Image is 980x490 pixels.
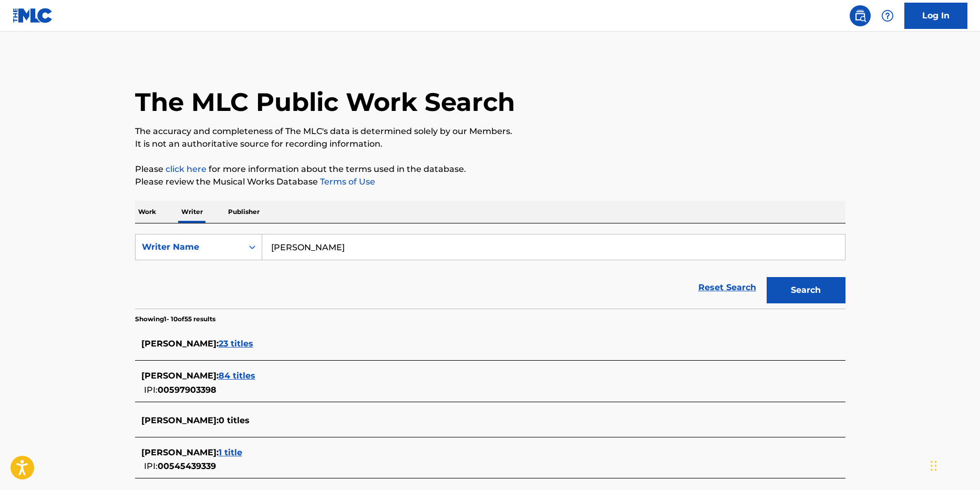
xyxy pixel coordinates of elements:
p: Work [135,201,159,223]
img: MLC Logo [13,8,53,23]
span: [PERSON_NAME] : [141,415,219,425]
form: Search Form [135,234,845,309]
span: 00545439339 [158,461,216,471]
p: Please review the Musical Works Database [135,176,845,188]
a: Public Search [850,5,871,26]
span: [PERSON_NAME] : [141,371,219,381]
span: 1 title [219,447,242,457]
a: Terms of Use [318,177,375,187]
a: Reset Search [693,276,761,299]
p: It is not an authoritative source for recording information. [135,138,845,150]
span: 0 titles [219,415,250,425]
a: click here [166,164,207,174]
img: help [881,9,894,22]
span: [PERSON_NAME] : [141,339,219,349]
span: 23 titles [219,339,253,349]
span: [PERSON_NAME] : [141,447,219,457]
div: Help [877,5,898,26]
iframe: Chat Widget [927,440,980,490]
p: Publisher [225,201,263,223]
span: 84 titles [219,371,255,381]
p: Please for more information about the terms used in the database. [135,163,845,176]
img: search [854,9,866,22]
div: Виджет чата [927,440,980,490]
a: Log In [904,3,967,29]
h1: The MLC Public Work Search [135,86,515,118]
p: Showing 1 - 10 of 55 results [135,314,215,324]
span: IPI: [144,461,158,471]
span: IPI: [144,385,158,395]
span: 00597903398 [158,385,216,395]
div: Writer Name [142,241,236,253]
p: The accuracy and completeness of The MLC's data is determined solely by our Members. [135,125,845,138]
div: Перетащить [931,450,937,482]
p: Writer [178,201,206,223]
button: Search [767,277,845,303]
